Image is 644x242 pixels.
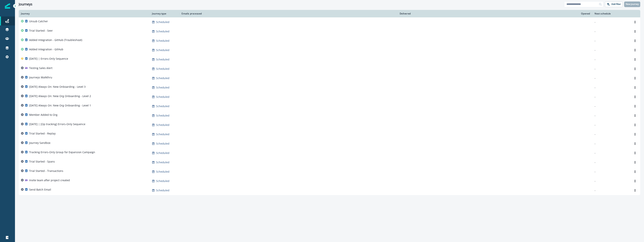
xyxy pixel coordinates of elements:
p: - [595,86,628,89]
a: [DATE] Always On: New Onboarding - Level 3Scheduled--Options [19,83,640,92]
p: - [595,76,628,80]
p: Scheduled [156,151,169,155]
p: Trial Started - Seer [29,29,53,33]
button: Options [632,141,638,146]
p: Scheduled [156,48,169,52]
p: Scheduled [156,76,169,80]
p: - [595,189,628,192]
p: Scheduled [156,114,169,117]
p: Scheduled [156,170,169,174]
button: Add filter [605,1,623,7]
p: - [595,67,628,71]
button: Options [632,85,638,90]
p: Scheduled [156,30,169,33]
button: Options [632,94,638,100]
p: Testing Sales Alert [29,66,52,70]
p: - [595,132,628,136]
p: Scheduled [156,189,169,192]
p: [DATE] | [Op tracking] Errors-Only Sequence [29,122,85,126]
a: Trial Started - ReplayScheduled--Options [19,130,640,139]
p: Scheduled [156,123,169,127]
p: Scheduled [156,160,169,164]
div: Journey [21,12,148,15]
a: Unsub CatcherScheduled--Options [19,17,640,27]
a: Added Integration - GitHubScheduled--Options [19,45,640,55]
p: - [595,58,628,61]
p: - [595,142,628,145]
div: Delivered [206,12,411,15]
p: Invite team after project created [29,178,70,182]
button: New journey [624,1,640,7]
p: Added Integration - GitHub (Troubleshoot) [29,38,82,42]
button: Options [632,47,638,53]
div: Emails processed [180,12,202,15]
div: Opened [415,12,590,15]
a: [DATE] Always On: New Org Onboarding - Level 1Scheduled--Options [19,102,640,111]
a: [DATE] | Errors-Only SequenceScheduled--Options [19,55,640,64]
div: Next schedule [595,12,628,15]
p: New journey [626,3,639,5]
button: Options [632,57,638,62]
p: Scheduled [156,67,169,71]
button: Options [632,19,638,25]
p: Journey Sandbox [29,141,50,145]
p: Send Batch Email [29,188,51,192]
p: Member Added to Org [29,113,57,117]
p: - [595,114,628,117]
p: Add filter [611,3,621,5]
a: Send Batch EmailScheduled--Options [19,186,640,195]
p: Scheduled [156,179,169,183]
button: Options [632,188,638,193]
a: [DATE] | [Op tracking] Errors-Only SequenceScheduled--Options [19,120,640,130]
button: Options [632,103,638,109]
p: Trial Started - Replay [29,132,56,135]
p: Scheduled [156,39,169,43]
p: Added Integration - GitHub [29,48,63,51]
button: Options [632,113,638,118]
p: Scheduled [156,104,169,108]
button: Options [632,122,638,128]
button: Options [632,38,638,44]
p: Scheduled [156,20,169,24]
p: Tracking Errors-Only Group for Expansion Campaign [29,150,95,154]
p: Scheduled [156,86,169,89]
p: Scheduled [156,58,169,61]
h1: Journeys [19,2,32,6]
p: - [595,179,628,183]
p: [DATE] Always On: New Org Onboarding - Level 1 [29,104,91,107]
a: Added Integration - GitHub (Troubleshoot)Scheduled--Options [19,36,640,45]
a: [DATE] Always On: New Org Onboarding - Level 2Scheduled--Options [19,92,640,102]
p: - [595,160,628,164]
p: [DATE] | Errors-Only Sequence [29,57,68,61]
a: Testing Sales AlertScheduled--Options [19,64,640,73]
a: Journeys WalkthruScheduled--Options [19,73,640,83]
p: - [595,95,628,99]
button: Options [632,29,638,34]
a: Trial Started - SpansScheduled--Options [19,158,640,167]
p: - [595,151,628,155]
button: Options [632,150,638,156]
p: Journeys Walkthru [29,76,52,79]
button: Options [632,75,638,81]
a: Journey SandboxScheduled--Options [19,139,640,148]
p: Unsub Catcher [29,19,48,23]
p: [DATE] Always On: New Onboarding - Level 3 [29,85,86,89]
p: - [595,170,628,174]
p: Scheduled [156,132,169,136]
p: Trial Started - Transactions [29,169,63,173]
a: Trial Started - TransactionsScheduled--Options [19,167,640,176]
a: Tracking Errors-Only Group for Expansion CampaignScheduled--Options [19,148,640,158]
button: Options [632,160,638,165]
p: Trial Started - Spans [29,160,55,163]
a: Member Added to OrgScheduled--Options [19,111,640,120]
button: Options [632,131,638,137]
button: Options [632,178,638,184]
button: Options [632,169,638,174]
img: Inflection [5,3,10,9]
div: Journey type [152,12,176,15]
p: - [595,48,628,52]
p: - [595,20,628,24]
button: Options [632,66,638,72]
p: [DATE] Always On: New Org Onboarding - Level 2 [29,94,91,98]
p: Scheduled [156,95,169,99]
